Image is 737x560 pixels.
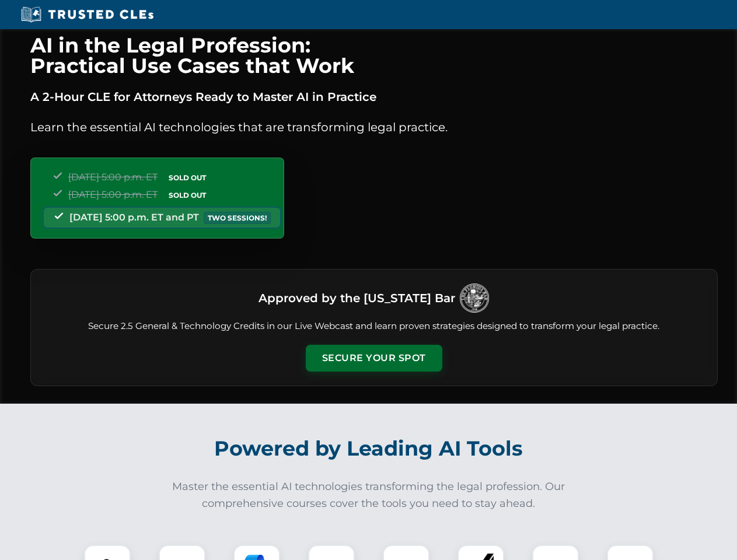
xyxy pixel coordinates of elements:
h1: AI in the Legal Profession: Practical Use Cases that Work [30,35,718,76]
p: Master the essential AI technologies transforming the legal profession. Our comprehensive courses... [165,478,573,512]
span: [DATE] 5:00 p.m. ET [68,171,158,183]
h2: Powered by Leading AI Tools [46,428,692,469]
img: Trusted CLEs [18,6,157,23]
button: Secure Your Spot [306,345,442,372]
p: Secure 2.5 General & Technology Credits in our Live Webcast and learn proven strategies designed ... [45,320,703,333]
p: A 2-Hour CLE for Attorneys Ready to Master AI in Practice [30,87,718,106]
span: [DATE] 5:00 p.m. ET [68,189,158,200]
span: SOLD OUT [165,189,210,201]
span: SOLD OUT [165,171,210,184]
h3: Approved by the [US_STATE] Bar [259,288,455,309]
p: Learn the essential AI technologies that are transforming legal practice. [30,118,718,136]
img: Logo [460,283,489,313]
